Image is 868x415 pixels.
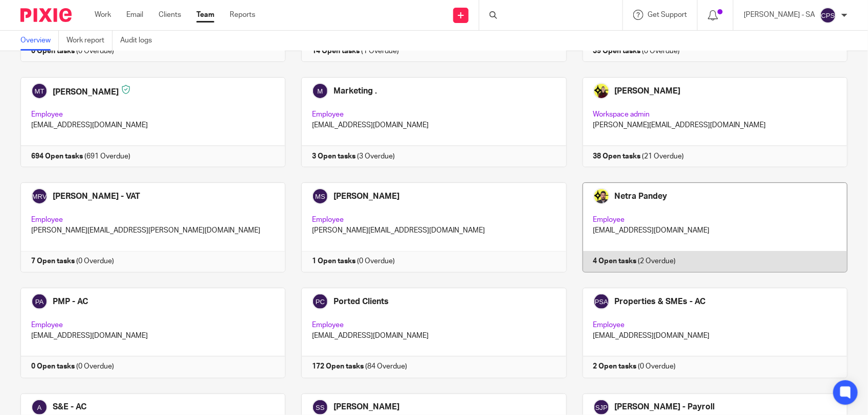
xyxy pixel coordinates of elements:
img: Pixie [20,8,72,22]
a: Overview [20,31,59,51]
a: Clients [159,10,181,20]
a: Audit logs [120,31,160,51]
a: Reports [230,10,255,20]
span: Get Support [648,11,687,18]
p: [PERSON_NAME] - SA [744,10,815,20]
a: Work report [66,31,113,51]
a: Team [196,10,214,20]
a: Work [95,10,111,20]
img: svg%3E [820,7,836,24]
a: Email [126,10,143,20]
